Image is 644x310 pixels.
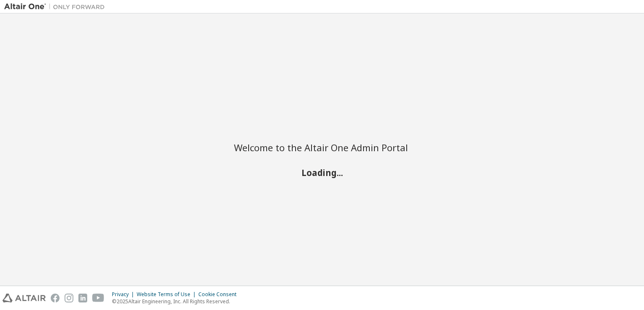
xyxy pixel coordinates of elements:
[198,291,241,298] div: Cookie Consent
[112,291,137,298] div: Privacy
[51,294,60,302] img: facebook.svg
[137,291,198,298] div: Website Terms of Use
[234,167,410,178] h2: Loading...
[4,3,109,11] img: Altair One
[112,298,241,305] p: © 2025 Altair Engineering, Inc. All Rights Reserved.
[234,142,410,153] h2: Welcome to the Altair One Admin Portal
[92,294,104,302] img: youtube.svg
[65,294,73,302] img: instagram.svg
[3,294,46,302] img: altair_logo.svg
[78,294,87,302] img: linkedin.svg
